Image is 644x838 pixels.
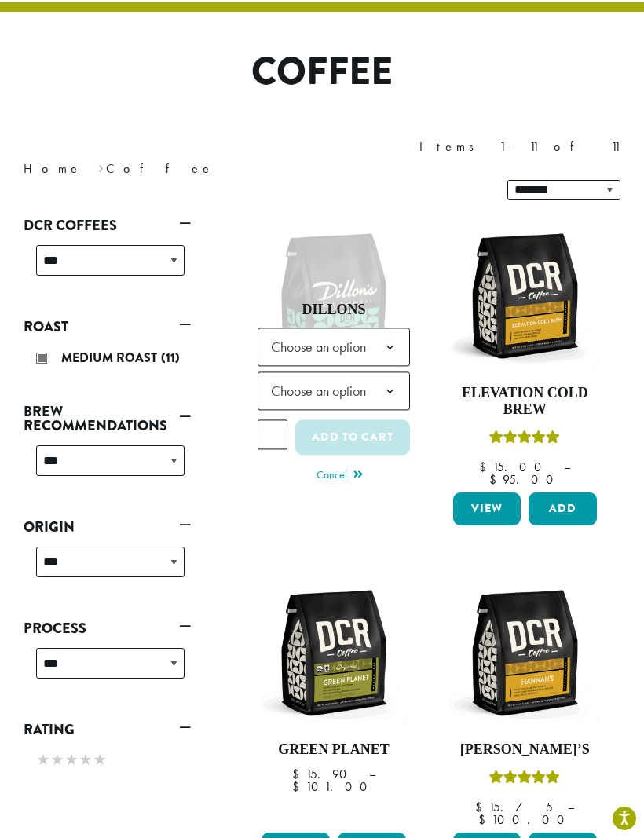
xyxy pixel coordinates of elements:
img: DCR-12oz-FTO-Green-Planet-Stock-scaled.png [258,577,409,729]
bdi: 15.75 [475,799,553,815]
a: DCR Coffees [24,212,191,239]
img: DCR-12oz-Elevation-Cold-Brew-Stock-scaled.png [449,220,601,371]
span: $ [489,471,503,488]
a: Roast [24,313,191,340]
span: – [568,799,574,815]
bdi: 15.00 [479,459,549,475]
a: Cancel [317,466,363,488]
span: ★ [64,748,79,771]
div: Items 1-11 of 11 [419,137,620,156]
a: [PERSON_NAME]’sRated 5.00 out of 5 [449,577,601,826]
bdi: 15.90 [292,766,354,782]
span: $ [475,799,488,815]
a: View [453,492,521,525]
span: ★ [79,748,93,771]
a: Elevation Cold BrewRated 5.00 out of 5 [449,220,601,486]
bdi: 100.00 [478,811,572,828]
h4: Elevation Cold Brew [449,385,601,419]
span: – [564,459,570,475]
nav: Breadcrumb [24,159,298,178]
img: DCR-12oz-Hannahs-Stock-scaled.png [449,577,601,729]
a: Origin [24,514,191,540]
h4: Green Planet [258,741,409,759]
div: Brew Recommendations [24,439,191,495]
a: Rating [24,716,191,743]
span: ★ [36,748,50,771]
span: $ [292,766,306,782]
bdi: 101.00 [292,778,375,795]
div: Rating [24,743,191,779]
div: Origin [24,540,191,596]
span: $ [292,778,306,795]
input: Product quantity [258,420,287,450]
a: Green Planet [258,577,409,826]
span: $ [479,459,492,475]
span: $ [478,811,492,828]
bdi: 95.00 [489,471,561,488]
span: ★ [93,748,107,771]
span: Choose an option [265,376,382,407]
span: Choose an option [265,332,382,363]
a: Process [24,615,191,642]
div: DCR Coffees [24,239,191,295]
a: Home [24,160,82,177]
button: Add to cart [295,420,410,456]
div: Rated 5.00 out of 5 [489,428,560,452]
a: Rated 5.00 out of 5 [258,220,409,538]
span: Choose an option [258,328,409,367]
a: Brew Recommendations [24,398,191,439]
span: (11) [161,349,180,367]
div: Rated 5.00 out of 5 [489,768,560,792]
span: ★ [50,748,64,771]
span: Choose an option [258,372,409,411]
div: Roast [24,340,191,379]
h4: [PERSON_NAME]’s [449,741,601,759]
h1: Coffee [12,49,632,95]
button: Add [529,492,597,525]
span: Medium Roast [61,349,161,367]
h4: Dillons [258,302,409,319]
span: – [369,766,375,782]
div: Process [24,642,191,697]
span: › [98,154,104,178]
